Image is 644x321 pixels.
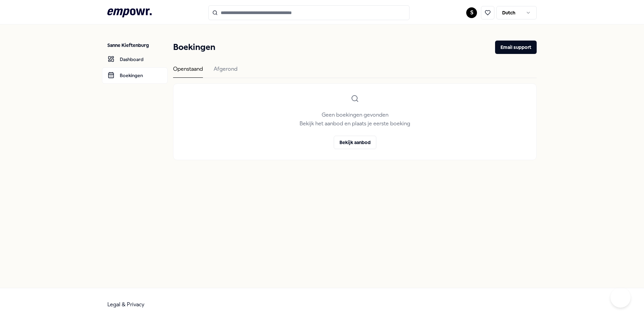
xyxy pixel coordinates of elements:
[495,41,537,54] button: Email support
[334,136,376,149] button: Bekijk aanbod
[107,301,145,308] a: Legal & Privacy
[208,5,410,20] input: Search for products, categories or subcategories
[466,7,477,18] button: S
[102,51,168,67] a: Dashboard
[173,65,203,78] div: Openstaand
[102,67,168,83] a: Boekingen
[300,111,410,128] p: Geen boekingen gevonden Bekijk het aanbod en plaats je eerste boeking
[107,42,168,49] p: Sanne Kieftenburg
[214,65,237,78] div: Afgerond
[173,41,215,54] h1: Boekingen
[610,287,631,308] iframe: Help Scout Beacon - Open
